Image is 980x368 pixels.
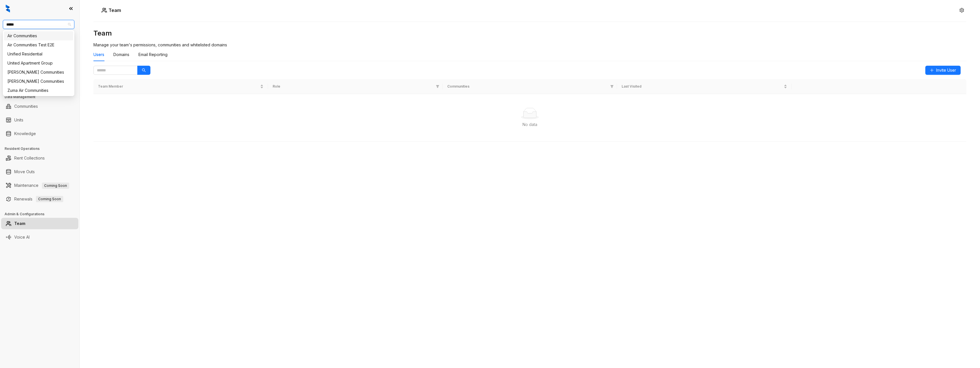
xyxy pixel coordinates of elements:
span: filter [436,85,439,88]
a: RenewalsComing Soon [14,193,63,205]
a: Rent Collections [14,152,45,164]
h3: Data Management [5,94,79,100]
li: Knowledge [1,128,78,139]
span: Last Visited [622,84,783,89]
li: Renewals [1,193,78,205]
li: Team [1,218,78,229]
span: filter [610,85,614,88]
h3: Team [93,29,966,38]
div: Unified Residential [4,49,73,59]
div: Air Communities Test E2E [4,40,73,49]
span: filter [435,83,440,90]
button: Invite User [925,66,961,75]
a: Team [14,218,25,229]
span: filter [609,83,615,90]
div: United Apartment Group [7,60,70,66]
div: No data [100,121,959,128]
li: Leads [1,38,78,49]
div: [PERSON_NAME] Communities [7,69,70,75]
li: Rent Collections [1,152,78,164]
li: Maintenance [1,180,78,191]
li: Move Outs [1,166,78,177]
li: Units [1,114,78,126]
span: search [142,68,146,72]
span: Coming Soon [36,196,63,202]
div: Air Communities Test E2E [7,42,70,48]
a: Knowledge [14,128,36,139]
a: Voice AI [14,231,30,243]
div: Air Communities [7,33,70,39]
h3: Resident Operations [5,146,79,151]
span: Communities [447,84,608,89]
div: Villa Serena Communities [4,68,73,77]
div: Users [93,51,104,58]
div: Zuma Air Communities [4,86,73,95]
span: Invite User [936,67,956,73]
div: Unified Residential [7,51,70,57]
span: Team Member [98,84,259,89]
li: Collections [1,76,78,88]
div: Villa Serena Communities [4,77,73,86]
span: setting [959,8,964,13]
span: Manage your team's permissions, communities and whitelisted domains [93,42,227,47]
div: [PERSON_NAME] Communities [7,78,70,84]
a: Units [14,114,23,126]
li: Communities [1,101,78,112]
img: Users [101,7,107,13]
span: Coming Soon [42,183,69,189]
th: Last Visited [617,79,792,94]
a: Move Outs [14,166,35,177]
span: plus [930,68,934,72]
div: Domains [113,51,129,58]
div: Zuma Air Communities [7,87,70,94]
div: Email Reporting [138,51,168,58]
img: logo [6,5,10,13]
a: Communities [14,101,38,112]
li: Voice AI [1,231,78,243]
div: United Apartment Group [4,59,73,68]
h5: Team [107,7,121,14]
th: Role [268,79,443,94]
li: Leasing [1,63,78,74]
th: Team Member [93,79,268,94]
span: Role [273,84,434,89]
div: Air Communities [4,31,73,40]
h3: Admin & Configurations [5,212,79,217]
